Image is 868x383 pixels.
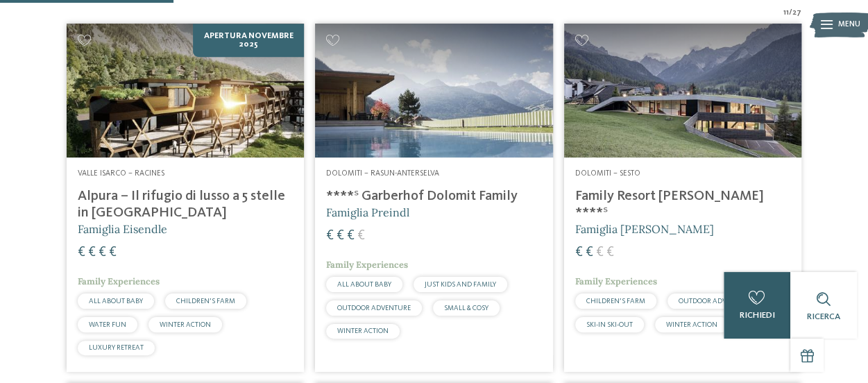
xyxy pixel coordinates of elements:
span: richiedi [740,311,775,320]
span: WATER FUN [89,321,126,328]
span: Famiglia Preindl [326,205,409,219]
span: € [575,246,583,259]
span: JUST KIDS AND FAMILY [425,281,496,288]
span: € [596,246,604,259]
span: € [586,246,593,259]
span: SMALL & COSY [444,305,488,312]
span: € [326,229,334,243]
span: € [88,246,96,259]
a: Cercate un hotel per famiglie? Qui troverete solo i migliori! Dolomiti – Sesto Family Resort [PER... [564,24,801,372]
span: LUXURY RETREAT [89,344,144,351]
span: SKI-IN SKI-OUT [586,321,633,328]
span: € [357,229,365,243]
span: Family Experiences [78,275,160,287]
span: Ricerca [807,312,840,321]
span: € [347,229,355,243]
span: OUTDOOR ADVENTURE [337,305,411,312]
span: € [109,246,117,259]
span: € [337,229,344,243]
span: Dolomiti – Rasun-Anterselva [326,169,439,178]
span: 11 [783,8,789,19]
h4: Alpura – Il rifugio di lusso a 5 stelle in [GEOGRAPHIC_DATA] [78,188,293,221]
span: Family Experiences [575,275,657,287]
img: Family Resort Rainer ****ˢ [564,24,801,157]
span: Valle Isarco – Racines [78,169,164,178]
span: Famiglia Eisendle [78,222,167,236]
span: CHILDREN’S FARM [586,298,645,305]
img: Cercate un hotel per famiglie? Qui troverete solo i migliori! [67,24,304,157]
span: € [78,246,85,259]
span: Famiglia [PERSON_NAME] [575,222,714,236]
h4: ****ˢ Garberhof Dolomit Family [326,188,541,205]
span: WINTER ACTION [666,321,717,328]
span: € [606,246,614,259]
span: WINTER ACTION [160,321,211,328]
a: Cercate un hotel per famiglie? Qui troverete solo i migliori! Dolomiti – Rasun-Anterselva ****ˢ G... [315,24,552,372]
span: Family Experiences [326,259,408,271]
a: Cercate un hotel per famiglie? Qui troverete solo i migliori! Apertura novembre 2025 Valle Isarco... [67,24,304,372]
span: WINTER ACTION [337,327,389,334]
span: / [789,8,792,19]
span: 27 [792,8,801,19]
h4: Family Resort [PERSON_NAME] ****ˢ [575,188,790,221]
span: ALL ABOUT BABY [89,298,143,305]
span: ALL ABOUT BABY [337,281,391,288]
span: € [99,246,106,259]
span: CHILDREN’S FARM [176,298,235,305]
span: Dolomiti – Sesto [575,169,640,178]
a: richiedi [724,272,790,339]
img: Cercate un hotel per famiglie? Qui troverete solo i migliori! [315,24,552,157]
span: OUTDOOR ADVENTURE [679,298,752,305]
